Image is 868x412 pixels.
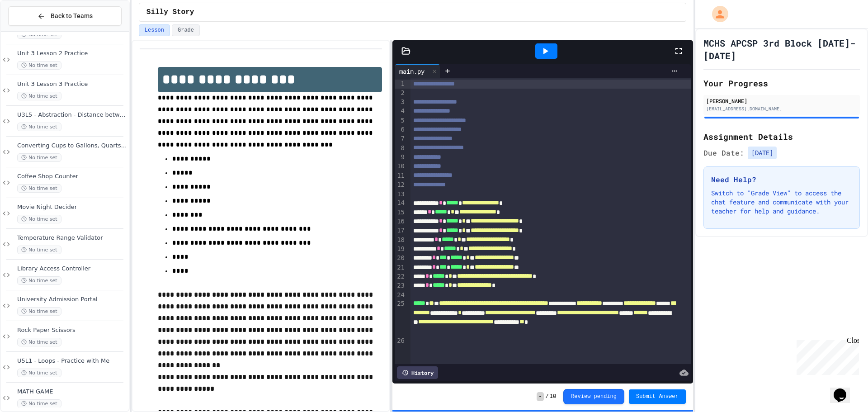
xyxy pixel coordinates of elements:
div: 13 [395,190,406,199]
div: 12 [395,180,406,189]
h3: Need Help? [711,174,852,185]
span: No time set [17,307,61,316]
div: 10 [395,162,406,171]
div: 3 [395,98,406,107]
div: 6 [395,125,406,134]
div: 26 [395,336,406,346]
div: 5 [395,116,406,125]
div: 17 [395,226,406,235]
span: U5L1 - Loops - Practice with Me [17,357,127,365]
h2: Assignment Details [703,130,860,143]
span: University Admission Portal [17,296,127,303]
span: No time set [17,61,61,70]
div: [EMAIL_ADDRESS][DOMAIN_NAME] [706,105,857,112]
div: 15 [395,208,406,217]
span: [DATE] [748,147,777,159]
p: Switch to "Grade View" to access the chat feature and communicate with your teacher for help and ... [711,189,852,216]
div: 19 [395,245,406,254]
div: History [397,366,438,379]
span: - [537,392,543,401]
iframe: chat widget [830,376,859,403]
div: 18 [395,236,406,245]
span: No time set [17,184,61,193]
div: main.py [395,64,440,78]
span: Movie Night Decider [17,204,127,211]
span: Coffee Shop Counter [17,173,127,180]
span: No time set [17,92,61,100]
span: Due Date: [703,147,744,158]
span: Converting Cups to Gallons, Quarts, Pints, and Cups [17,142,127,150]
span: Unit 3 Lesson 3 Practice [17,81,127,88]
span: No time set [17,276,61,285]
div: 16 [395,217,406,226]
div: Chat with us now!Close [4,4,62,57]
button: Submit Answer [629,389,686,404]
button: Grade [172,24,200,36]
button: Back to Teams [8,6,122,26]
div: 21 [395,263,406,272]
span: No time set [17,153,61,162]
div: 22 [395,272,406,281]
span: Submit Answer [636,393,679,400]
span: No time set [17,246,61,254]
span: 10 [550,393,556,400]
div: 8 [395,144,406,153]
span: MATH GAME [17,388,127,396]
span: No time set [17,215,61,223]
span: Back to Teams [51,11,93,21]
button: Lesson [139,24,170,36]
span: No time set [17,123,61,131]
div: My Account [703,4,731,24]
span: No time set [17,369,61,377]
h1: MCHS APCSP 3rd Block [DATE]-[DATE] [703,37,860,62]
div: 20 [395,254,406,263]
span: Unit 3 Lesson 2 Practice [17,50,127,57]
span: Silly Story [146,7,194,18]
h2: Your Progress [703,77,860,90]
div: 1 [395,80,406,89]
div: 25 [395,299,406,336]
div: 24 [395,291,406,300]
span: Library Access Controller [17,265,127,273]
div: 2 [395,89,406,98]
div: 11 [395,171,406,180]
span: U3L5 - Abstraction - Distance between two points [17,111,127,119]
div: 14 [395,199,406,208]
div: 23 [395,281,406,290]
span: Rock Paper Scissors [17,327,127,334]
div: 4 [395,107,406,116]
div: main.py [395,66,429,76]
div: [PERSON_NAME] [706,97,857,105]
iframe: chat widget [793,336,859,375]
span: No time set [17,338,61,346]
span: No time set [17,399,61,408]
button: Review pending [563,389,624,404]
span: Temperature Range Validator [17,234,127,242]
span: / [546,393,549,400]
div: 7 [395,134,406,143]
div: 9 [395,153,406,162]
